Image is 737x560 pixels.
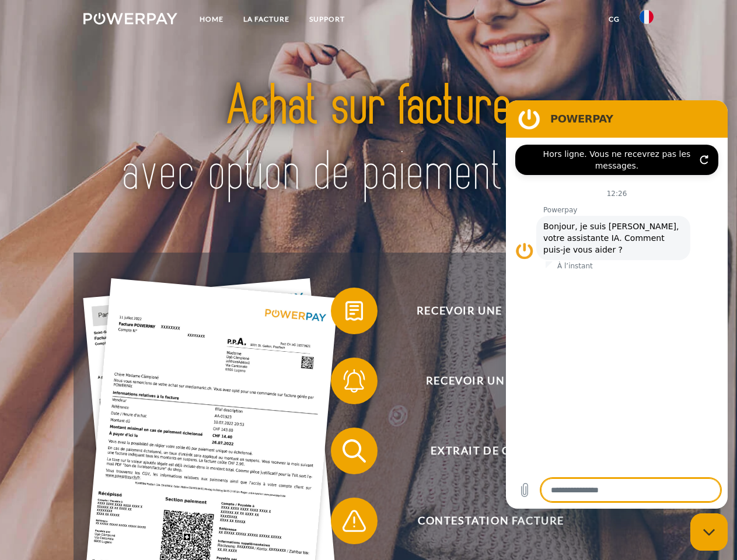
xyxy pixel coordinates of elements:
[331,288,634,334] button: Recevoir une facture ?
[340,296,369,325] img: qb_bill.svg
[506,100,728,509] iframe: Fenêtre de messagerie
[233,9,299,30] a: LA FACTURE
[340,436,369,466] img: qb_search.svg
[331,498,634,544] button: Contestation Facture
[83,13,177,24] img: logo-powerpay-white.svg
[340,506,369,535] img: qb_warning.svg
[340,366,369,395] img: qb_bell.svg
[190,9,233,30] a: Home
[299,9,355,30] a: Support
[348,498,634,544] span: Contestation Facture
[640,10,654,24] img: fr
[331,428,634,474] button: Extrait de compte
[331,358,634,404] button: Recevoir un rappel?
[690,513,728,551] iframe: Bouton de lancement de la fenêtre de messagerie, conversation en cours
[111,56,626,223] img: title-powerpay_fr.svg
[348,428,634,474] span: Extrait de compte
[348,358,634,404] span: Recevoir un rappel?
[599,9,630,30] a: CG
[348,288,634,334] span: Recevoir une facture ?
